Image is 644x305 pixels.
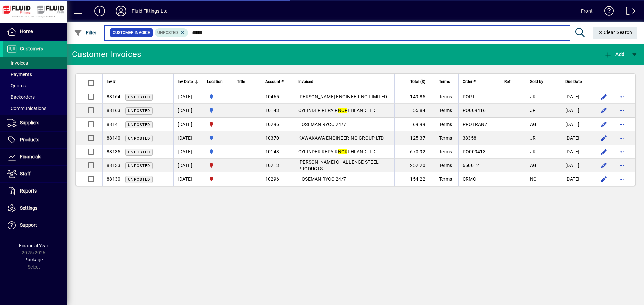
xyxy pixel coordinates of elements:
[20,46,43,51] span: Customers
[410,78,425,85] span: Total ($)
[20,171,31,176] span: Staff
[173,131,203,145] td: [DATE]
[394,104,435,118] td: 55.84
[3,166,67,182] a: Staff
[207,107,229,114] span: AUCKLAND
[207,121,229,128] span: CHRISTCHURCH
[173,118,203,131] td: [DATE]
[7,83,26,88] span: Quotes
[178,78,193,85] span: Inv Date
[110,5,132,17] button: Profile
[3,183,67,200] a: Reports
[561,172,592,186] td: [DATE]
[173,104,203,118] td: [DATE]
[463,149,486,154] span: PO009413
[394,159,435,172] td: 252.20
[561,159,592,172] td: [DATE]
[616,119,627,130] button: More options
[107,149,120,154] span: 88135
[439,176,452,182] span: Terms
[616,174,627,184] button: More options
[399,78,431,85] div: Total ($)
[561,131,592,145] td: [DATE]
[128,177,150,182] span: Unposted
[3,217,67,234] a: Support
[128,164,150,168] span: Unposted
[439,108,452,113] span: Terms
[561,104,592,118] td: [DATE]
[107,122,120,127] span: 88141
[3,80,67,91] a: Quotes
[439,78,450,85] span: Terms
[439,94,452,99] span: Terms
[107,78,153,85] div: Inv #
[113,29,150,36] span: Customer Invoice
[128,136,150,141] span: Unposted
[207,93,229,100] span: AUCKLAND
[72,27,98,39] button: Filter
[298,159,379,171] span: [PERSON_NAME] CHALLENGE STEEL PRODUCTS
[128,123,150,127] span: Unposted
[530,78,557,85] div: Sold by
[530,78,543,85] span: Sold by
[598,30,632,35] span: Clear Search
[107,78,115,85] span: Inv #
[128,95,150,99] span: Unposted
[20,222,37,228] span: Support
[394,145,435,159] td: 670.92
[530,94,536,99] span: JR
[394,118,435,131] td: 69.99
[20,120,39,125] span: Suppliers
[173,90,203,104] td: [DATE]
[20,137,39,142] span: Products
[265,163,279,168] span: 10213
[7,106,46,111] span: Communications
[7,72,32,77] span: Payments
[298,135,384,141] span: KAWAKAWA ENGINEERING GROUP LTD
[207,175,229,183] span: CHRISTCHURCH
[298,122,346,127] span: HOSEMAN RYCO 24/7
[561,90,592,104] td: [DATE]
[463,122,487,127] span: PROTRANZ
[207,162,229,169] span: CHRISTCHURCH
[463,135,476,141] span: 38358
[463,108,486,113] span: PO009416
[107,94,120,99] span: 88164
[265,122,279,127] span: 10296
[89,5,110,17] button: Add
[439,122,452,127] span: Terms
[265,149,279,154] span: 10143
[616,105,627,116] button: More options
[565,78,588,85] div: Due Date
[561,145,592,159] td: [DATE]
[207,134,229,142] span: AUCKLAND
[173,145,203,159] td: [DATE]
[237,78,257,85] div: Title
[616,160,627,171] button: More options
[599,160,609,171] button: Edit
[530,122,537,127] span: AG
[107,163,120,168] span: 88133
[265,94,279,99] span: 10465
[128,109,150,113] span: Unposted
[504,78,522,85] div: Ref
[173,159,203,172] td: [DATE]
[3,57,67,69] a: Invoices
[7,60,28,66] span: Invoices
[616,91,627,102] button: More options
[207,148,229,155] span: AUCKLAND
[463,78,496,85] div: Order #
[439,149,452,154] span: Terms
[24,257,43,262] span: Package
[173,172,203,186] td: [DATE]
[20,154,41,159] span: Financials
[463,94,475,99] span: PORT
[463,163,479,168] span: 650012
[3,69,67,80] a: Payments
[463,176,476,182] span: CRMC
[599,119,609,130] button: Edit
[155,28,189,37] mat-chip: Customer Invoice Status: Unposted
[298,149,375,154] span: CYLINDER REPAIR THLAND LTD
[530,149,536,154] span: JR
[3,23,67,40] a: Home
